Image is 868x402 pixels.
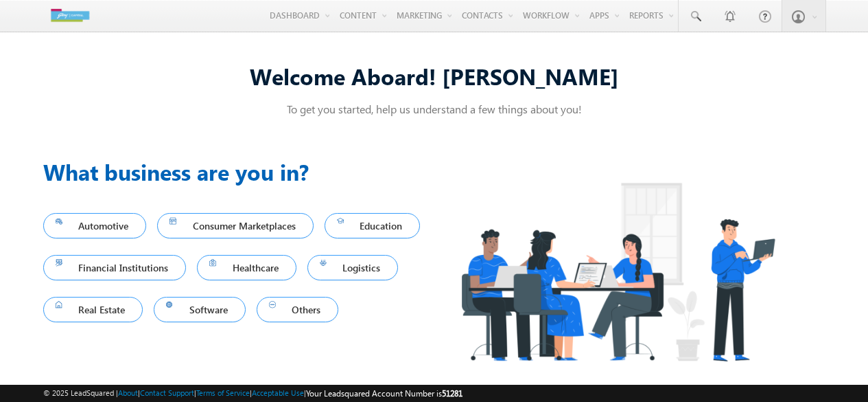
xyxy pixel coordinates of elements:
span: Education [337,216,408,235]
span: Automotive [56,216,134,235]
span: Software [166,300,233,319]
span: 51281 [442,388,462,399]
span: Consumer Marketplaces [169,216,301,235]
span: Your Leadsquared Account Number is [306,388,462,399]
img: Industry.png [434,155,801,388]
a: Terms of Service [196,388,250,397]
a: Contact Support [140,388,194,397]
h3: What business are you in? [43,155,434,188]
span: © 2025 LeadSquared | | | | | [43,387,462,400]
img: Custom Logo [43,3,97,27]
span: Financial Institutions [56,258,174,277]
a: Acceptable Use [252,388,304,397]
span: Healthcare [209,258,284,277]
span: Real Estate [56,300,131,319]
div: Welcome Aboard! [PERSON_NAME] [43,61,825,91]
a: About [118,388,138,397]
span: Logistics [320,258,386,277]
span: Others [269,300,327,319]
p: To get you started, help us understand a few things about you! [43,102,825,116]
